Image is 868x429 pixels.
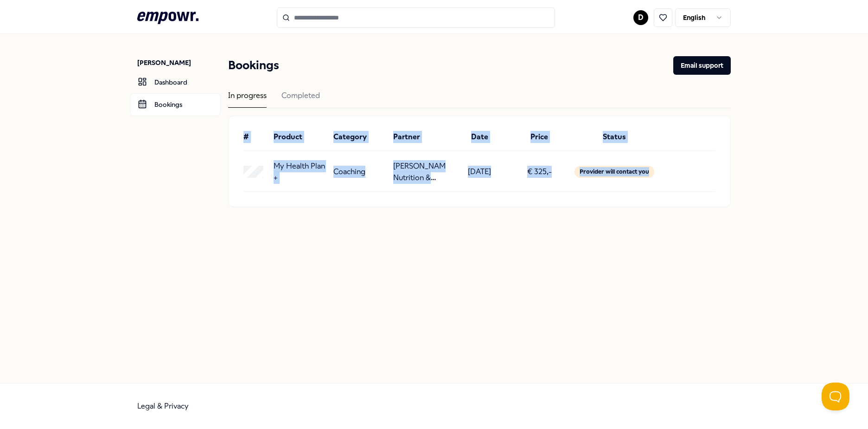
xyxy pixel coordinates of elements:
div: Completed [281,90,320,108]
p: [PERSON_NAME]: Nutrition & Dietetics [393,160,446,184]
button: D [633,10,648,25]
button: Email support [673,56,731,75]
div: Provider will contact you [574,166,654,178]
div: Product [274,131,326,143]
a: Bookings [130,93,221,116]
div: Category [333,131,386,143]
input: Search for products, categories or subcategories [277,7,555,28]
p: My Health Plan + [274,160,326,184]
p: Coaching [333,166,365,178]
div: Partner [393,131,446,143]
div: In progress [228,90,267,108]
div: # [243,131,266,143]
h1: Bookings [228,56,279,75]
div: Date [453,131,505,143]
iframe: Help Scout Beacon - Open [822,383,849,410]
div: Status [573,131,656,143]
a: Dashboard [130,71,221,93]
a: Legal & Privacy [137,402,189,410]
p: [PERSON_NAME] [137,58,221,67]
p: [DATE] [468,166,491,178]
p: € 325,- [527,166,552,178]
div: Price [513,131,566,143]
